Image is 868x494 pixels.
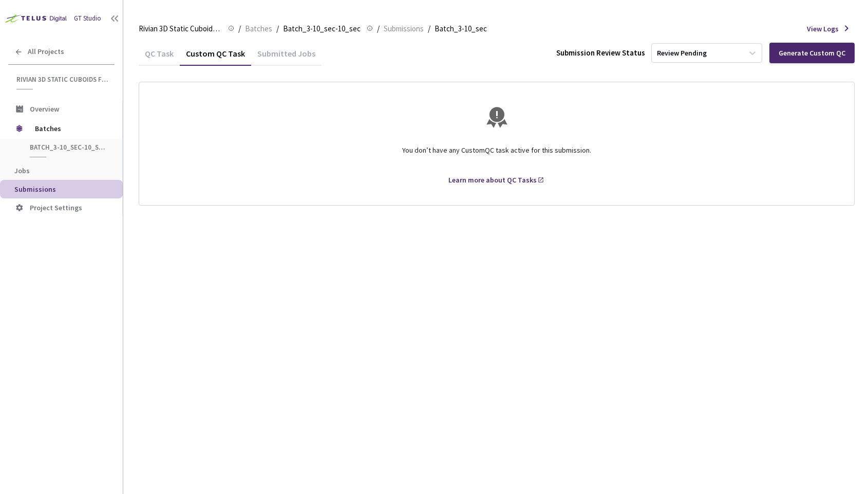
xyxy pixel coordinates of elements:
[30,203,82,212] span: Project Settings
[139,23,222,35] span: Rivian 3D Static Cuboids fixed[2024-25]
[251,48,322,66] div: Submitted Jobs
[238,23,241,35] li: /
[377,23,380,35] li: /
[276,23,279,35] li: /
[35,118,105,139] span: Batches
[245,23,272,35] span: Batches
[448,174,537,186] div: Learn more about QC Tasks
[16,75,108,84] span: Rivian 3D Static Cuboids fixed[2024-25]
[657,48,707,58] div: Review Pending
[14,185,56,194] span: Submissions
[14,166,30,175] span: Jobs
[152,136,842,174] div: You don’t have any Custom QC task active for this submission.
[30,104,59,114] span: Overview
[283,23,361,35] span: Batch_3-10_sec-10_sec
[556,47,645,59] div: Submission Review Status
[807,23,839,34] span: View Logs
[74,13,101,24] div: GT Studio
[779,49,845,57] div: Generate Custom QC
[428,23,430,35] li: /
[384,23,424,35] span: Submissions
[28,47,64,56] span: All Projects
[30,143,106,152] span: Batch_3-10_sec-10_sec
[139,48,180,66] div: QC Task
[382,23,426,34] a: Submissions
[180,48,251,66] div: Custom QC Task
[243,23,274,34] a: Batches
[435,23,487,35] span: Batch_3-10_sec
